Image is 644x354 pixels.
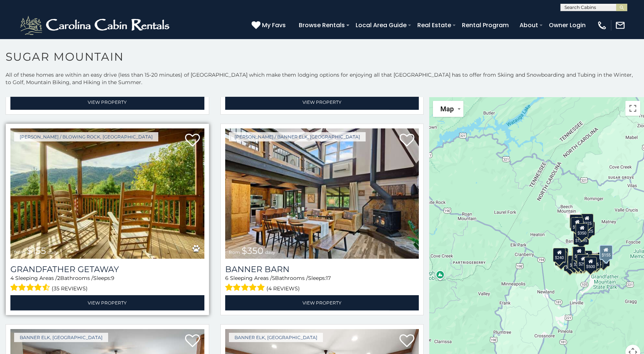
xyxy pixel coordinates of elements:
span: (4 reviews) [266,284,300,293]
span: 2 [57,275,60,281]
div: $240 [553,248,566,262]
img: Grandfather Getaway [10,128,204,259]
div: $650 [564,257,576,271]
div: $170 [571,217,584,231]
div: $350 [575,256,588,270]
a: [PERSON_NAME] / Blowing Rock, [GEOGRAPHIC_DATA] [14,132,158,141]
a: [PERSON_NAME] / Banner Elk, [GEOGRAPHIC_DATA] [229,132,366,141]
img: phone-regular-white.png [597,20,607,31]
div: $155 [599,245,613,260]
div: $375 [568,255,580,269]
div: $1,095 [573,231,589,245]
span: daily [265,249,275,255]
a: Add to favorites [185,334,200,349]
div: $200 [580,251,592,265]
div: Sleeping Areas / Bathrooms / Sleeps: [225,274,419,293]
a: Browse Rentals [295,19,349,32]
span: My Favs [262,20,286,30]
div: Sleeping Areas / Bathrooms / Sleeps: [10,274,204,293]
a: Add to favorites [185,133,200,149]
span: 4 [10,275,14,281]
a: View Property [225,295,419,310]
div: $265 [573,246,585,261]
a: Banner Barn from $350 daily [225,128,419,259]
a: My Favs [252,20,288,30]
div: $355 [555,251,567,265]
div: $290 [577,254,590,268]
span: Map [440,105,454,113]
span: $155 [27,245,46,256]
span: 6 [225,275,229,281]
span: 5 [272,275,275,281]
a: Grandfather Getaway [10,264,204,274]
a: Owner Login [545,19,589,32]
a: Add to favorites [399,133,414,149]
div: $500 [585,257,597,271]
span: 9 [111,275,114,281]
a: About [516,19,542,32]
span: (35 reviews) [52,284,88,293]
div: $125 [583,221,595,236]
img: mail-regular-white.png [615,20,625,31]
span: daily [48,249,58,255]
div: $195 [588,255,601,269]
span: $350 [242,245,263,256]
a: View Property [10,295,204,310]
button: Change map style [433,101,463,117]
a: Banner Elk, [GEOGRAPHIC_DATA] [14,333,108,342]
div: $350 [576,223,588,237]
div: $240 [570,214,582,229]
img: White-1-2.png [19,14,173,36]
span: from [14,249,25,255]
span: 17 [326,275,331,281]
a: Rental Program [458,19,512,32]
a: Grandfather Getaway from $155 daily [10,128,204,259]
a: Local Area Guide [352,19,410,32]
img: Banner Barn [225,128,419,259]
div: $375 [572,255,585,269]
a: View Property [225,95,419,110]
div: $345 [590,254,603,268]
a: Banner Barn [225,264,419,274]
a: Add to favorites [399,334,414,349]
a: Banner Elk, [GEOGRAPHIC_DATA] [229,333,323,342]
a: View Property [10,95,204,110]
div: $225 [581,214,593,228]
a: Real Estate [414,19,455,32]
button: Toggle fullscreen view [625,101,640,116]
span: from [229,249,240,255]
div: $190 [597,252,610,266]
